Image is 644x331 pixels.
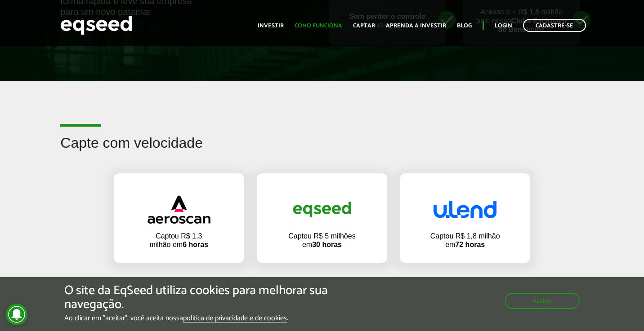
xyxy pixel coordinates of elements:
h5: O site da EqSeed utiliza cookies para melhorar sua navegação. [64,284,373,312]
strong: 30 horas [312,241,342,248]
a: Aprenda a investir [386,23,446,29]
p: Captou R$ 1,8 milhão em [429,232,501,249]
a: Cadastre-se [523,19,586,32]
strong: 6 horas [183,241,208,248]
img: captar-velocidade-ulend.png [434,201,496,218]
a: Captar [353,23,375,29]
h2: Capte com velocidade [60,135,583,164]
a: Investir [258,23,284,29]
strong: 72 horas [455,241,485,248]
p: Ao clicar em "aceitar", você aceita nossa . [64,314,373,322]
img: captar-velocidade-aeroscan.png [148,195,210,224]
p: Captou R$ 1,3 milhão em [145,232,213,249]
a: Como funciona [295,23,342,29]
p: Captou R$ 5 milhões em [288,232,356,249]
a: política de privacidade e de cookies [183,315,287,322]
img: EqSeed [60,13,132,37]
img: captar-velocidade-eqseed.png [291,194,353,225]
button: Aceitar [505,293,580,309]
a: Blog [457,23,472,29]
a: Login [495,23,512,29]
